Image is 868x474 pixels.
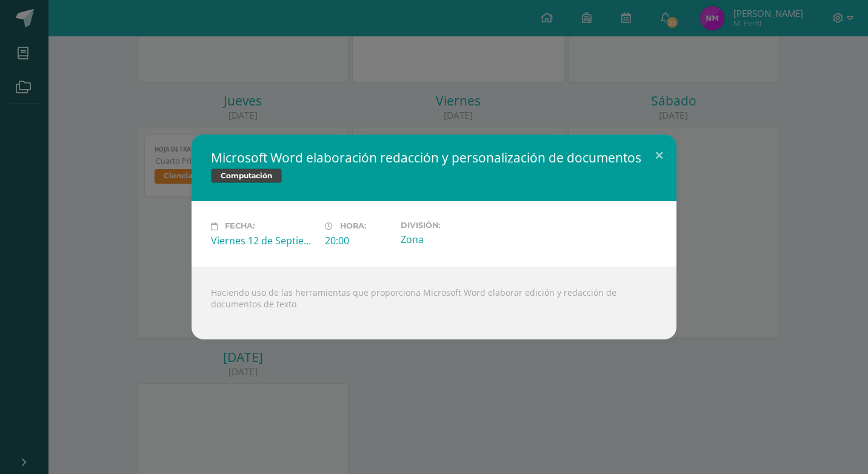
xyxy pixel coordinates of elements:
span: Hora: [340,222,366,231]
div: Haciendo uso de las herramientas que proporciona Microsoft Word elaborar edición y redacción de d... [192,267,676,339]
h2: Microsoft Word elaboración redacción y personalización de documentos [211,149,657,166]
button: Close (Esc) [642,135,676,176]
div: 20:00 [325,234,391,247]
div: Viernes 12 de Septiembre [211,234,315,247]
span: Computación [211,169,282,183]
label: División: [401,221,505,230]
div: Zona [401,233,505,246]
span: Fecha: [225,222,255,231]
